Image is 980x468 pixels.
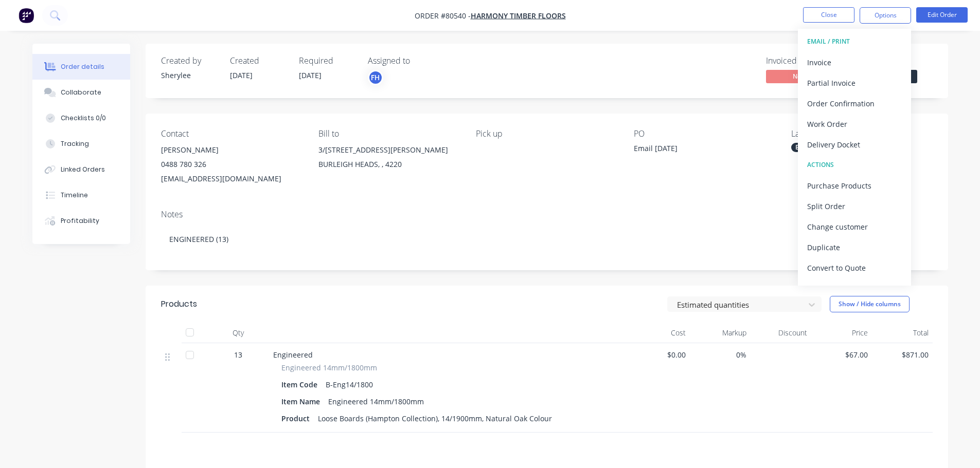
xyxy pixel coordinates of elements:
[807,117,902,132] div: Work Order
[161,143,302,186] div: [PERSON_NAME]0488 780 326[EMAIL_ADDRESS][DOMAIN_NAME]
[476,129,617,139] div: Pick up
[876,349,929,360] span: $871.00
[32,105,130,131] button: Checklists 0/0
[61,216,99,226] div: Profitability
[161,298,197,310] div: Products
[916,7,968,23] button: Edit Order
[791,143,812,152] div: ENG
[368,70,383,85] button: FH
[61,139,89,148] div: Tracking
[803,7,854,23] button: Close
[318,157,459,172] div: BURLEIGH HEADS, , 4220
[807,55,902,70] div: Invoice
[299,56,355,66] div: Required
[32,157,130,182] button: Linked Orders
[161,129,302,139] div: Contact
[694,349,746,360] span: 0%
[281,362,377,373] span: Engineered 14mm/1800mm
[32,54,130,80] button: Order details
[807,178,902,193] div: Purchase Products
[161,223,933,255] div: ENGINEERED (13)
[318,143,459,157] div: 3/[STREET_ADDRESS][PERSON_NAME]
[860,7,911,24] button: Options
[61,191,88,200] div: Timeline
[807,240,902,255] div: Duplicate
[230,70,253,80] span: [DATE]
[415,11,471,21] span: Order #80540 -
[811,323,872,343] div: Price
[633,349,686,360] span: $0.00
[161,157,302,172] div: 0488 780 326
[161,56,218,66] div: Created by
[281,394,324,409] div: Item Name
[161,70,218,81] div: Sherylee
[32,80,130,105] button: Collaborate
[61,165,105,174] div: Linked Orders
[273,350,313,360] span: Engineered
[807,219,902,234] div: Change customer
[61,88,101,97] div: Collaborate
[368,56,471,66] div: Assigned to
[872,323,933,343] div: Total
[690,323,751,343] div: Markup
[161,172,302,186] div: [EMAIL_ADDRESS][DOMAIN_NAME]
[766,56,843,66] div: Invoiced
[281,411,314,426] div: Product
[751,323,811,343] div: Discount
[629,323,690,343] div: Cost
[299,70,322,80] span: [DATE]
[61,114,106,123] div: Checklists 0/0
[807,76,902,90] div: Partial Invoice
[807,96,902,111] div: Order Confirmation
[830,296,910,312] button: Show / Hide columns
[815,349,868,360] span: $67.00
[230,56,287,66] div: Created
[807,137,902,152] div: Delivery Docket
[791,129,932,139] div: Labels
[807,199,902,214] div: Split Order
[807,158,902,172] div: ACTIONS
[207,323,269,343] div: Qty
[807,281,902,296] div: Archive
[19,8,34,23] img: Factory
[766,70,828,83] span: No
[471,11,566,21] a: Harmony Timber Floors
[634,143,762,157] div: Email [DATE]
[314,411,556,426] div: Loose Boards (Hampton Collection), 14/1900mm, Natural Oak Colour
[281,377,322,392] div: Item Code
[807,35,902,48] div: EMAIL / PRINT
[61,62,104,71] div: Order details
[161,143,302,157] div: [PERSON_NAME]
[324,394,428,409] div: Engineered 14mm/1800mm
[32,208,130,234] button: Profitability
[234,349,242,360] span: 13
[322,377,377,392] div: B-Eng14/1800
[32,131,130,157] button: Tracking
[161,210,933,219] div: Notes
[807,260,902,275] div: Convert to Quote
[318,129,459,139] div: Bill to
[318,143,459,176] div: 3/[STREET_ADDRESS][PERSON_NAME]BURLEIGH HEADS, , 4220
[634,129,775,139] div: PO
[32,182,130,208] button: Timeline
